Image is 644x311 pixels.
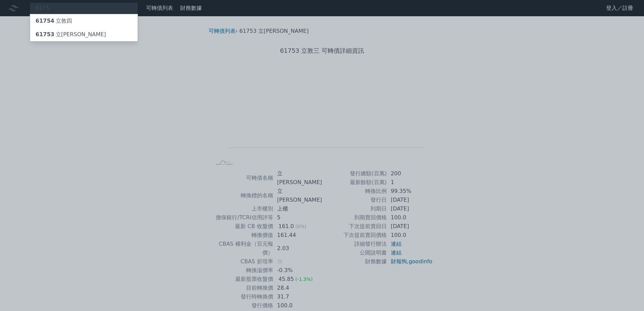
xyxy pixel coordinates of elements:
a: 61753立[PERSON_NAME] [30,28,138,41]
div: 立敦四 [35,17,72,25]
span: 61753 [35,31,54,38]
span: 61754 [35,18,54,24]
div: 立[PERSON_NAME] [35,30,106,39]
a: 61754立敦四 [30,14,138,28]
